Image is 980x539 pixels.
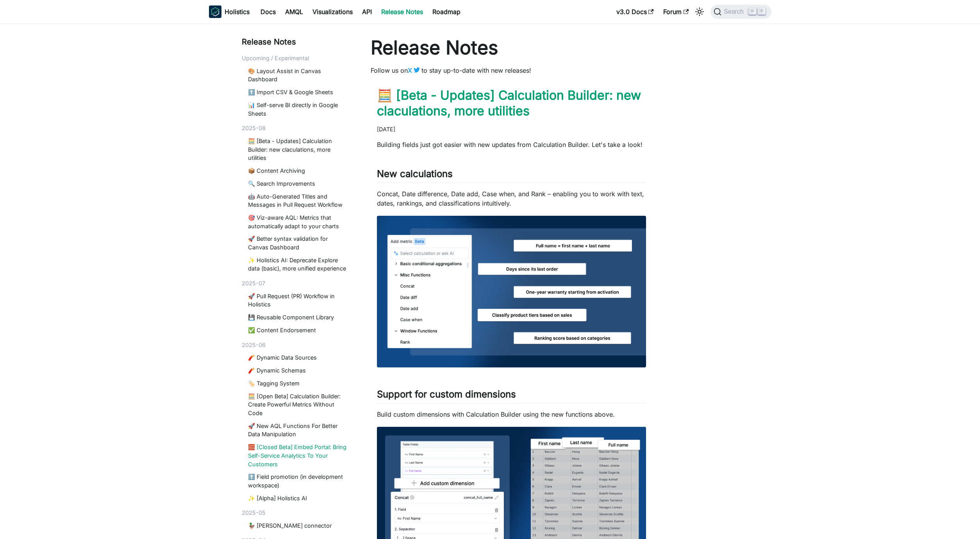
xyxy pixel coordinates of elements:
[248,326,349,335] a: ✅ Content Endorsement
[408,66,412,74] b: X
[248,521,349,530] a: 🦆 [PERSON_NAME] connector
[377,5,428,18] a: Release Notes
[248,313,349,322] a: 💾 Reusable Component Library
[225,7,250,16] b: Holistics
[209,5,250,18] a: HolisticsHolistics
[242,54,352,63] div: Upcoming / Experimental
[248,67,349,84] a: 🎨 Layout Assist in Canvas Dashboard
[248,473,349,489] a: ⬆️ Field promotion (in development workspace)
[248,137,349,162] a: 🧮 [Beta - Updates] Calculation Builder: new claculations, more utilities
[242,36,352,48] div: Release Notes
[377,189,646,208] p: Concat, Date difference, Date add, Case when, and Rank – enabling you to work with text, dates, r...
[248,167,349,175] a: 📦 Content Archiving
[377,389,646,403] h2: Support for custom dimensions
[248,494,349,503] a: ✨ [Alpha] Holistics AI
[377,88,641,118] a: 🧮 [Beta - Updates] Calculation Builder: new claculations, more utilities
[758,8,766,15] kbd: K
[377,410,646,419] p: Build custom dimensions with Calculation Builder using the new functions above.
[248,235,349,251] a: 🚀 Better syntax validation for Canvas Dashboard
[248,379,349,388] a: 🏷️ Tagging System
[248,179,349,188] a: 🔍 Search Improvements
[612,5,659,18] a: v3.0 Docs
[371,66,653,75] p: Follow us on to stay up-to-date with new releases!
[242,36,352,539] nav: Blog recent posts navigation
[377,216,646,367] img: Calculation Builder - New calculations
[371,36,653,59] h1: Release Notes
[242,279,352,288] div: 2025-07
[242,509,352,517] div: 2025-05
[256,5,280,18] a: Docs
[248,353,349,362] a: 🧨 Dynamic Data Sources
[377,168,646,183] h2: New calculations
[248,292,349,309] a: 🚀 Pull Request (PR) Workflow in Holistics
[242,124,352,133] div: 2025-08
[209,5,221,18] img: Holistics
[248,392,349,417] a: 🧮 [Open Beta] Calculation Builder: Create Powerful Metrics Without Code
[748,8,756,15] kbd: ⌘
[308,5,357,18] a: Visualizations
[248,256,349,273] a: ✨ Holistics AI: Deprecate Explore data (basic), more unified experience
[248,192,349,209] a: 🤖 Auto-Generated Titles and Messages in Pull Request Workflow
[693,5,706,18] button: Switch between dark and light mode (currently light mode)
[357,5,377,18] a: API
[248,366,349,375] a: 🧨 Dynamic Schemas
[248,422,349,439] a: 🚀 New AQL Functions For Better Data Manipulation
[721,8,748,15] span: Search
[710,5,771,19] button: Search (Command+K)
[377,126,395,133] time: [DATE]
[377,140,646,149] p: Building fields just got easier with new updates from Calculation Builder. Let's take a look!
[659,5,693,18] a: Forum
[248,88,349,97] a: ⬆️ Import CSV & Google Sheets
[248,101,349,118] a: 📊 Self-serve BI directly in Google Sheets
[428,5,465,18] a: Roadmap
[248,443,349,468] a: 🧱 [Closed Beta] Embed Portal: Bring Self-Service Analytics To Your Customers
[248,213,349,230] a: 🎯 Viz-aware AQL: Metrics that automatically adapt to your charts
[408,66,421,74] a: X
[242,341,352,349] div: 2025-06
[280,5,308,18] a: AMQL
